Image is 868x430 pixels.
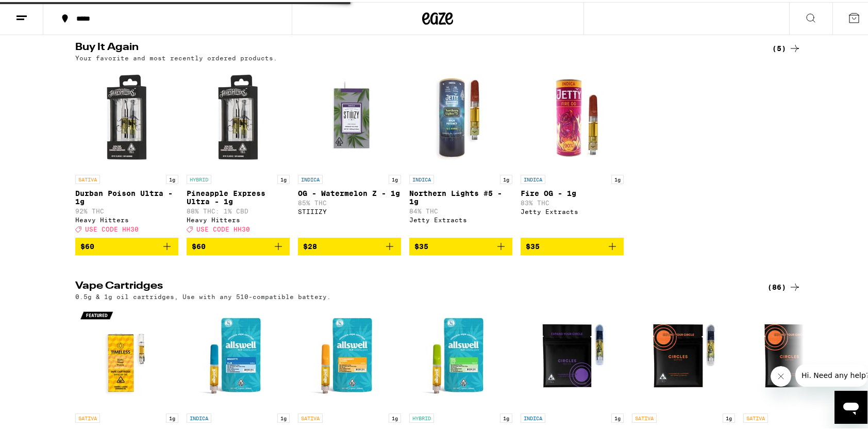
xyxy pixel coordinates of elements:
[187,206,290,212] p: 88% THC: 1% CBD
[526,240,540,249] span: $35
[409,411,434,421] p: HYBRID
[166,411,178,421] p: 1g
[298,236,401,253] button: Add to bag
[632,303,735,406] img: Circles Base Camp - Jellylicious - 1g
[389,411,401,421] p: 1g
[500,411,512,421] p: 1g
[298,64,401,168] img: STIIIZY - OG - Watermelon Z - 1g
[611,173,624,182] p: 1g
[521,64,624,168] img: Jetty Extracts - Fire OG - 1g
[500,173,512,182] p: 1g
[80,240,94,249] span: $60
[6,7,74,15] span: Hi. Need any help?
[409,187,512,204] p: Northern Lights #5 - 1g
[75,291,331,298] p: 0.5g & 1g oil cartridges, Use with any 510-compatible battery.
[187,411,211,421] p: INDICA
[75,214,178,221] div: Heavy Hitters
[409,64,512,168] img: Jetty Extracts - Northern Lights #5 - 1g
[521,173,545,182] p: INDICA
[196,224,250,230] span: USE CODE HH30
[521,236,624,253] button: Add to bag
[75,64,178,168] img: Heavy Hitters - Durban Poison Ultra - 1g
[75,64,178,236] a: Open page for Durban Poison Ultra - 1g from Heavy Hitters
[187,187,290,204] p: Pineapple Express Ultra - 1g
[611,411,624,421] p: 1g
[298,411,323,421] p: SATIVA
[723,411,735,421] p: 1g
[85,224,139,230] span: USE CODE HH30
[75,173,100,182] p: SATIVA
[75,187,178,204] p: Durban Poison Ultra - 1g
[277,173,290,182] p: 1g
[166,173,178,182] p: 1g
[834,389,867,422] iframe: Button to launch messaging window
[187,214,290,221] div: Heavy Hitters
[75,236,178,253] button: Add to bag
[409,303,512,406] img: Allswell - Pink Acai - 1g
[409,236,512,253] button: Add to bag
[743,411,768,421] p: SATIVA
[298,64,401,236] a: Open page for OG - Watermelon Z - 1g from STIIIZY
[75,303,178,406] img: Timeless - Maui Wowie - 1g
[75,206,178,212] p: 92% THC
[187,236,290,253] button: Add to bag
[187,303,290,406] img: Allswell - Biscotti - 1g
[409,206,512,212] p: 84% THC
[298,303,401,406] img: Allswell - Strawberry Cough - 1g
[521,197,624,204] p: 83% THC
[187,173,211,182] p: HYBRID
[409,64,512,236] a: Open page for Northern Lights #5 - 1g from Jetty Extracts
[414,240,428,249] span: $35
[795,362,867,385] iframe: Message from company
[75,53,277,59] p: Your favorite and most recently ordered products.
[521,64,624,236] a: Open page for Fire OG - 1g from Jetty Extracts
[298,173,323,182] p: INDICA
[743,303,846,406] img: Circles Base Camp - Sour Rush - 1g
[521,206,624,213] div: Jetty Extracts
[75,40,750,53] h2: Buy It Again
[521,303,624,406] img: Circles Base Camp - Kush Berry Bliss - 1g
[75,279,750,291] h2: Vape Cartridges
[298,206,401,213] div: STIIIZY
[192,240,206,249] span: $60
[632,411,657,421] p: SATIVA
[303,240,317,249] span: $28
[298,197,401,204] p: 85% THC
[521,411,545,421] p: INDICA
[75,411,100,421] p: SATIVA
[521,187,624,195] p: Fire OG - 1g
[409,214,512,221] div: Jetty Extracts
[277,411,290,421] p: 1g
[767,279,801,291] a: (86)
[771,364,791,385] iframe: Close message
[772,40,801,53] a: (5)
[298,187,401,195] p: OG - Watermelon Z - 1g
[409,173,434,182] p: INDICA
[389,173,401,182] p: 1g
[187,64,290,236] a: Open page for Pineapple Express Ultra - 1g from Heavy Hitters
[187,64,290,168] img: Heavy Hitters - Pineapple Express Ultra - 1g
